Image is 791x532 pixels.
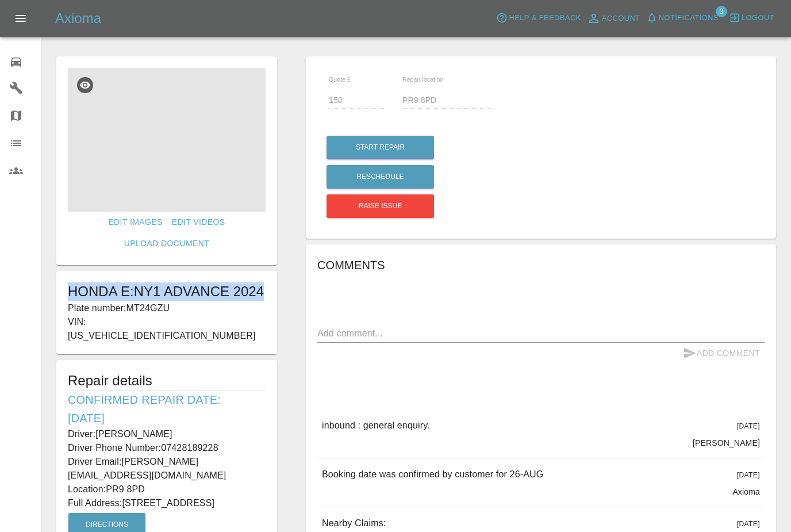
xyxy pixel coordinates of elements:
h5: Axioma [55,9,101,28]
h6: Confirmed Repair Date: [DATE] [68,391,266,427]
p: VIN: [US_VEHICLE_IDENTIFICATION_NUMBER] [68,315,266,343]
p: Full Address: [STREET_ADDRESS] [68,496,266,510]
a: Edit Images [103,212,167,233]
span: Notifications [659,12,719,25]
button: Raise issue [327,194,434,218]
a: Account [584,9,643,28]
h1: HONDA E:NY1 ADVANCE 2024 [68,282,266,301]
p: [PERSON_NAME] [693,437,760,449]
a: Upload Document [120,233,214,254]
p: inbound : general enquiry. [322,419,430,433]
span: [DATE] [737,471,760,479]
span: [DATE] [737,422,760,430]
p: Driver Phone Number: 07428189228 [68,441,266,455]
p: Driver: [PERSON_NAME] [68,427,266,441]
p: Booking date was confirmed by customer for 26-AUG [322,468,543,481]
span: Help & Feedback [509,12,581,25]
button: Notifications [643,9,721,27]
button: Reschedule [327,165,434,189]
img: 04cccaee-4d5e-4140-92af-3074578e1df6 [68,68,266,212]
button: Open drawer [7,5,34,32]
h5: Repair details [68,372,266,390]
p: Driver Email: [PERSON_NAME][EMAIL_ADDRESS][DOMAIN_NAME] [68,455,266,483]
span: 3 [716,6,727,17]
h6: Comments [317,256,765,274]
span: Repair location [402,76,444,83]
p: Location: PR9 8PD [68,483,266,496]
span: Logout [742,12,774,25]
p: Plate number: MT24GZU [68,301,266,315]
span: [DATE] [737,520,760,528]
p: Axioma [732,486,760,497]
button: Start Repair [327,136,434,159]
span: Quote £ [329,76,351,83]
button: Help & Feedback [493,9,583,27]
button: Logout [726,9,777,27]
span: Account [602,12,640,25]
a: Edit Videos [167,212,230,233]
